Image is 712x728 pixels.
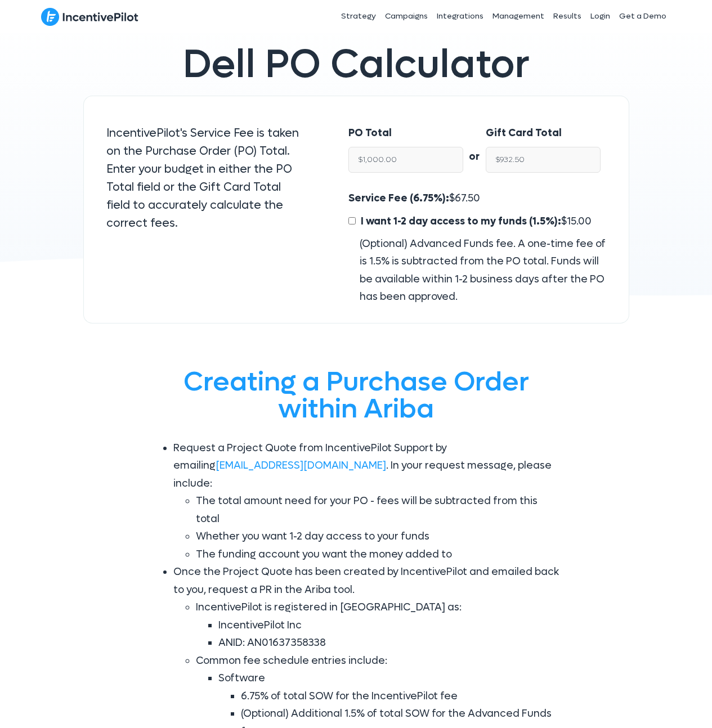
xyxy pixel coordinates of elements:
a: Results [549,2,586,30]
span: 15.00 [567,215,592,228]
li: The total amount need for your PO - fees will be subtracted from this total [196,492,562,528]
div: $ [348,190,606,306]
li: Request a Project Quote from IncentivePilot Support by emailing . In your request message, please... [173,439,562,564]
a: Get a Demo [615,2,671,30]
span: 67.50 [455,192,480,205]
img: IncentivePilot [41,7,138,26]
li: ANID: AN01637358338 [218,634,562,652]
a: Integrations [432,2,488,30]
label: PO Total [348,124,392,142]
a: [EMAIL_ADDRESS][DOMAIN_NAME] [216,459,386,472]
span: Dell PO Calculator [183,39,530,90]
span: Creating a Purchase Order within Ariba [183,364,529,426]
span: $ [358,215,592,228]
label: Gift Card Total [486,124,562,142]
li: IncentivePilot Inc [218,617,562,635]
li: IncentivePilot is registered in [GEOGRAPHIC_DATA] as: [196,599,562,652]
li: 6.75% of total SOW for the IncentivePilot fee [241,687,562,705]
input: I want 1-2 day access to my funds (1.5%):$15.00 [348,217,356,224]
a: Campaigns [380,2,432,30]
span: I want 1-2 day access to my funds (1.5%): [361,215,561,228]
li: The funding account you want the money added to [196,546,562,564]
nav: Header Menu [259,2,671,30]
div: (Optional) Advanced Funds fee. A one-time fee of is 1.5% is subtracted from the PO total. Funds w... [348,235,606,306]
div: or [463,124,486,166]
a: Strategy [337,2,380,30]
a: Management [488,2,549,30]
a: Login [586,2,615,30]
li: Whether you want 1-2 day access to your funds [196,528,562,546]
p: IncentivePilot's Service Fee is taken on the Purchase Order (PO) Total. Enter your budget in eith... [106,124,304,232]
span: Service Fee (6.75%): [348,192,449,205]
